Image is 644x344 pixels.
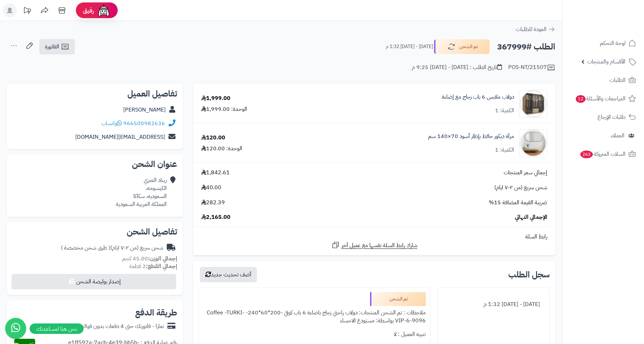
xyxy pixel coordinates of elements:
span: رفيق [83,6,94,15]
span: العودة للطلبات [516,25,547,33]
a: العودة للطلبات [516,25,555,33]
button: أضف تحديث جديد [200,267,257,282]
div: 120.00 [201,134,225,142]
h2: تفاصيل العميل [13,90,177,98]
a: مرآة ديكور حائط بإطار أسود 70×140 سم [428,132,514,140]
a: طلبات الإرجاع [567,109,640,125]
div: رابط السلة [196,233,552,241]
div: 1,999.00 [201,94,230,102]
span: المراجعات والأسئلة [575,94,626,104]
div: تمارا - فاتورتك حتى 4 دفعات بدون فوائد [81,322,164,330]
div: POS-NT/21507 [508,63,555,72]
div: [DATE] - [DATE] 1:32 م [442,298,545,311]
span: الإجمالي النهائي [515,213,547,221]
a: [EMAIL_ADDRESS][DOMAIN_NAME] [75,133,165,141]
a: المراجعات والأسئلة12 [567,90,640,107]
a: العملاء [567,127,640,144]
a: الطلبات [567,72,640,89]
h3: سجل الطلب [508,270,550,279]
img: ai-face.png [97,3,111,17]
h2: طريقة الدفع [135,308,177,317]
a: لوحة التحكم [567,35,640,52]
small: 2 قطعة [129,262,177,270]
small: 45.00 كجم [122,254,177,263]
div: تنبيه العميل : لا [203,328,426,341]
span: 282.39 [201,199,225,207]
a: الفاتورة [39,39,75,54]
span: العملاء [611,131,625,140]
a: دولاب ملابس 6 باب زجاج مع إضاءة [442,93,514,101]
strong: إجمالي الوزن: [148,254,177,263]
a: 966500982636 [123,119,165,128]
div: الكمية: 1 [495,107,514,115]
strong: إجمالي القطع: [146,262,177,270]
span: 12 [576,95,586,103]
div: الوحدة: 120.00 [201,145,242,153]
button: تم الشحن [434,39,490,54]
span: الأقسام والمنتجات [587,57,626,67]
span: شارك رابط السلة نفسها مع عميل آخر [341,242,417,250]
img: 1742132665-110103010023.1-90x90.jpg [520,90,547,118]
div: الوحدة: 1,999.00 [201,105,247,113]
small: [DATE] - [DATE] 1:32 م [386,43,433,50]
span: شحن سريع (من ٢-٧ ايام) [494,184,547,192]
span: الطلبات [610,75,626,85]
span: الفاتورة [45,43,59,51]
a: شارك رابط السلة نفسها مع عميل آخر [331,241,417,250]
button: إصدار بوليصة الشحن [11,274,176,289]
div: ريناد العنزي الكيسومه، السعوديه، سكاكا المملكة العربية السعودية [116,176,167,208]
div: تاريخ الطلب : [DATE] - [DATE] 9:25 م [412,63,502,71]
span: 2,165.00 [201,213,230,221]
img: 1753786237-1-90x90.jpg [520,129,547,157]
span: إجمالي سعر المنتجات [504,169,547,177]
div: ملاحظات : تم الشحن المنتجات: دولاب راحتي زجاج باضاءة 6 باب كوفي -200*60*240- Coffee -TURKI-VIP-6-... [203,306,426,328]
h2: الطلب #367999 [497,40,555,54]
a: واتساب [101,119,122,128]
span: 1,842.61 [201,169,230,177]
span: 40.00 [201,184,221,192]
a: [PERSON_NAME] [123,106,166,114]
span: ضريبة القيمة المضافة 15% [489,199,547,207]
h2: عنوان الشحن [13,160,177,168]
span: ( طرق شحن مخصصة ) [61,244,110,252]
span: لوحة التحكم [600,38,626,48]
span: 263 [580,151,593,158]
span: طلبات الإرجاع [597,112,626,122]
a: تحديثات المنصة [18,3,36,19]
div: تم الشحن [370,292,426,306]
a: السلات المتروكة263 [567,146,640,162]
div: الكمية: 1 [495,146,514,154]
span: السلات المتروكة [580,149,626,159]
div: شحن سريع (من ٢-٧ ايام) [61,244,163,252]
h2: تفاصيل الشحن [13,228,177,236]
